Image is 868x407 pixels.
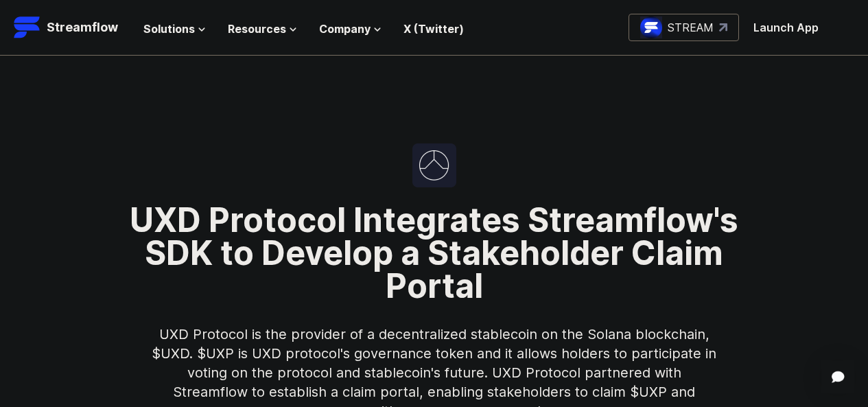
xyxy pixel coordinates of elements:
[640,16,662,38] img: streamflow-logo-circle.png
[228,21,297,37] button: Resources
[744,14,827,41] button: Launch App
[14,14,41,41] img: Streamflow Logo
[719,23,727,32] img: top-right-arrow.svg
[143,21,195,37] span: Solutions
[821,360,854,393] div: Open Intercom Messenger
[228,21,286,37] span: Resources
[105,187,764,303] h1: UXD Protocol Integrates Streamflow's SDK to Develop a Stakeholder Claim Portal
[412,143,456,187] img: UXD Protocol
[403,22,464,36] a: X (Twitter)
[47,18,118,37] p: Streamflow
[629,14,739,41] a: STREAM
[319,21,371,37] span: Company
[14,14,130,41] a: Streamflow
[143,21,206,37] button: Solutions
[668,19,714,36] p: STREAM
[319,21,382,37] button: Company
